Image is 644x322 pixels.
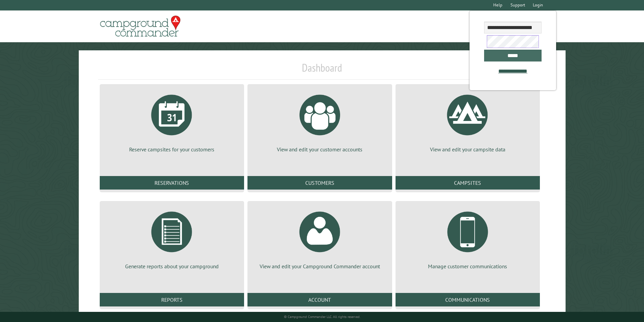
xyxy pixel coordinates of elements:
a: Reservations [100,176,244,190]
a: Customers [247,176,392,190]
a: Reports [100,293,244,306]
a: View and edit your customer accounts [256,90,384,153]
p: Reserve campsites for your customers [108,146,236,153]
p: Manage customer communications [404,263,532,270]
p: View and edit your campsite data [404,146,532,153]
h1: Dashboard [98,61,546,80]
p: Generate reports about your campground [108,263,236,270]
a: View and edit your campsite data [404,90,532,153]
a: Generate reports about your campground [108,206,236,270]
a: View and edit your Campground Commander account [256,206,384,270]
p: View and edit your Campground Commander account [256,263,384,270]
img: Campground Commander [98,13,183,40]
a: Manage customer communications [404,206,532,270]
p: View and edit your customer accounts [256,146,384,153]
a: Campsites [396,176,540,190]
a: Communications [396,293,540,306]
a: Account [247,293,392,306]
a: Reserve campsites for your customers [108,90,236,153]
small: © Campground Commander LLC. All rights reserved. [284,315,360,319]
